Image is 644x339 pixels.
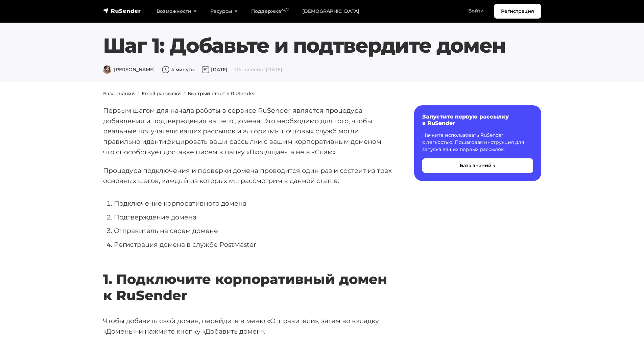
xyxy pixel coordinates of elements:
[162,66,170,74] img: Время чтения
[103,67,155,73] span: [PERSON_NAME]
[114,198,392,209] li: Подключение корпоративного домена
[281,8,289,12] sup: 24/7
[114,226,392,236] li: Отправитель на своем домене
[422,132,533,153] p: Начните использовать RuSender с легкостью. Пошаговая инструкция для запуска ваших первых рассылок.
[201,66,210,74] img: Дата публикации
[162,67,195,73] span: 4 минуты
[103,90,135,97] a: База знаний
[99,90,545,97] nav: breadcrumb
[103,33,541,58] h1: Шаг 1: Добавьте и подтвердите домен
[103,251,392,304] h2: 1. Подключите корпоративный домен к RuSender
[103,105,392,157] p: Первым шагом для начала работы в сервисе RuSender является процедура добавления и подтверждения в...
[422,113,533,126] h6: Запустите первую рассылку в RuSender
[103,165,392,186] p: Процедура подключения и проверки домена проводится один раз и состоит из трех основных шагов, каж...
[150,4,204,18] a: Возможности
[234,67,282,73] span: Обновлено: [DATE]
[103,7,141,14] img: RuSender
[114,212,392,223] li: Подтверждение домена
[142,90,181,97] a: Email рассылки
[188,90,255,97] a: Быстрый старт в RuSender
[414,105,541,181] a: Запустите первую рассылку в RuSender Начните использовать RuSender с легкостью. Пошаговая инструк...
[295,4,366,18] a: [DEMOGRAPHIC_DATA]
[244,4,295,18] a: Поддержка24/7
[461,4,491,18] a: Войти
[422,158,533,173] button: База знаний →
[103,316,392,336] p: Чтобы добавить свой домен, перейдите в меню «Отправители», затем во вкладку «Домены» и нажмите кн...
[494,4,541,19] a: Регистрация
[204,4,244,18] a: Ресурсы
[114,239,392,250] li: Регистрация домена в службе PostMaster
[201,67,228,73] span: [DATE]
